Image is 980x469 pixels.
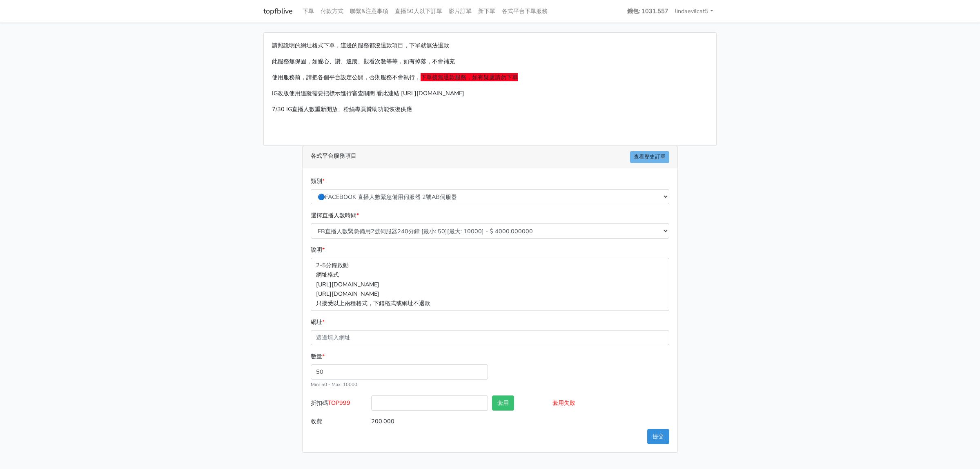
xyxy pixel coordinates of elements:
span: TOP999 [328,399,350,407]
a: 各式平台下單服務 [499,3,551,19]
a: lindaevilcat5 [672,3,717,19]
label: 數量 [311,352,325,361]
p: 7/30 IG直播人數重新開放、粉絲專頁贊助功能恢復供應 [272,105,708,114]
label: 收費 [309,414,369,429]
p: 2-5分鐘啟動 網址格式 [URL][DOMAIN_NAME] [URL][DOMAIN_NAME] 只接受以上兩種格式，下錯格式或網址不退款 [311,258,669,310]
a: 下單 [299,3,317,19]
strong: 錢包: 1031.557 [627,7,668,15]
div: 各式平台服務項目 [303,146,677,168]
button: 套用 [492,395,514,411]
a: 直播50人以下訂單 [392,3,445,19]
a: 錢包: 1031.557 [624,3,672,19]
a: 聯繫&注意事項 [347,3,392,19]
span: 下單後無退款服務，如有疑慮請勿下單 [421,73,518,81]
a: 新下單 [475,3,499,19]
label: 選擇直播人數時間 [311,211,359,220]
p: 請照說明的網址格式下單，這邊的服務都沒退款項目，下單就無法退款 [272,41,708,50]
label: 折扣碼 [309,395,369,414]
a: topfblive [263,3,293,19]
a: 查看歷史訂單 [630,151,669,163]
small: Min: 50 - Max: 10000 [311,381,357,388]
input: 這邊填入網址 [311,330,669,345]
a: 付款方式 [317,3,347,19]
label: 說明 [311,245,325,255]
a: 影片訂單 [445,3,475,19]
label: 類別 [311,176,325,186]
label: 網址 [311,317,325,327]
p: 使用服務前，請把各個平台設定公開，否則服務不會執行， [272,73,708,82]
p: 此服務無保固，如愛心、讚、追蹤、觀看次數等等，如有掉落，不會補充 [272,57,708,66]
p: IG改版使用追蹤需要把標示進行審查關閉 看此連結 [URL][DOMAIN_NAME] [272,89,708,98]
button: 提交 [647,429,669,444]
